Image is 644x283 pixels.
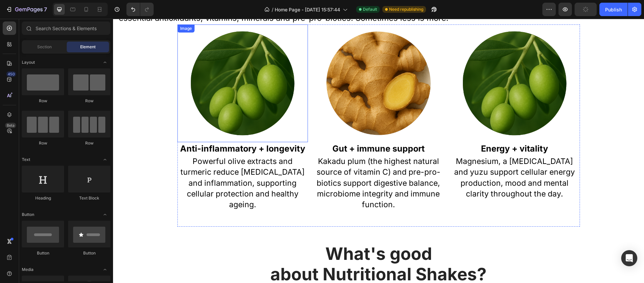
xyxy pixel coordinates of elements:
[363,6,377,12] span: Default
[44,5,47,13] p: 7
[100,209,110,220] span: Toggle open
[22,195,64,201] div: Heading
[201,124,330,136] p: Gut + immune support
[621,250,637,266] div: Open Intercom Messenger
[337,124,466,136] p: Energy + vitality
[22,157,30,163] span: Text
[113,19,644,283] iframe: Design area
[80,44,96,50] span: Element
[599,3,628,16] button: Publish
[65,225,466,266] p: What's good about Nutritional Shakes?
[389,6,423,12] span: Need republishing
[201,137,330,191] p: Kakadu plum (the highest natural source of vitamin C) and pre-pro-biotics support digestive balan...
[5,123,16,128] div: Beta
[37,44,52,50] span: Section
[126,3,154,16] div: Undo/Redo
[272,6,273,13] span: /
[337,137,466,180] p: Magnesium, a [MEDICAL_DATA] and yuzu support cellular energy production, mood and mental clarity ...
[100,57,110,68] span: Toggle open
[22,21,110,35] input: Search Sections & Elements
[605,6,622,13] div: Publish
[100,264,110,275] span: Toggle open
[100,154,110,165] span: Toggle open
[22,59,35,65] span: Layout
[22,267,34,273] span: Media
[22,212,34,218] span: Button
[68,140,110,146] div: Row
[22,250,64,256] div: Button
[3,3,50,16] button: 7
[68,250,110,256] div: Button
[349,12,453,117] img: gempages_586219926159622851-c0d8971d-10a1-462e-9297-e18363f124af.png
[22,140,64,146] div: Row
[6,71,16,77] div: 450
[68,195,110,201] div: Text Block
[275,6,340,13] span: Home Page - [DATE] 15:57:44
[22,98,64,104] div: Row
[68,98,110,104] div: Row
